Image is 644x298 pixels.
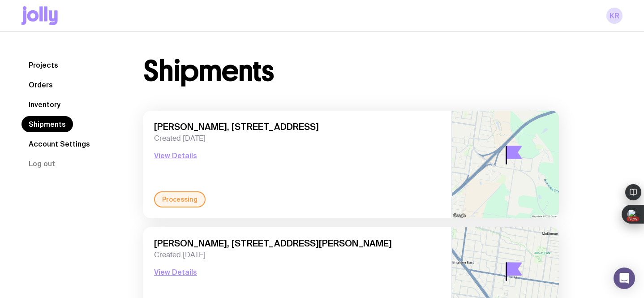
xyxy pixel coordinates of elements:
[21,77,60,93] a: Orders
[154,238,441,249] span: [PERSON_NAME], [STREET_ADDRESS][PERSON_NAME]
[143,57,274,86] h1: Shipments
[21,96,68,112] a: Inventory
[21,136,97,152] a: Account Settings
[452,111,559,218] img: staticmap
[154,267,197,277] button: View Details
[154,191,206,207] div: Processing
[614,268,635,289] div: Open Intercom Messenger
[606,8,623,24] a: KR
[21,57,65,73] a: Projects
[154,250,441,259] span: Created [DATE]
[21,155,62,172] button: Log out
[21,116,73,132] a: Shipments
[154,134,441,143] span: Created [DATE]
[154,121,441,132] span: [PERSON_NAME], [STREET_ADDRESS]
[154,150,197,161] button: View Details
